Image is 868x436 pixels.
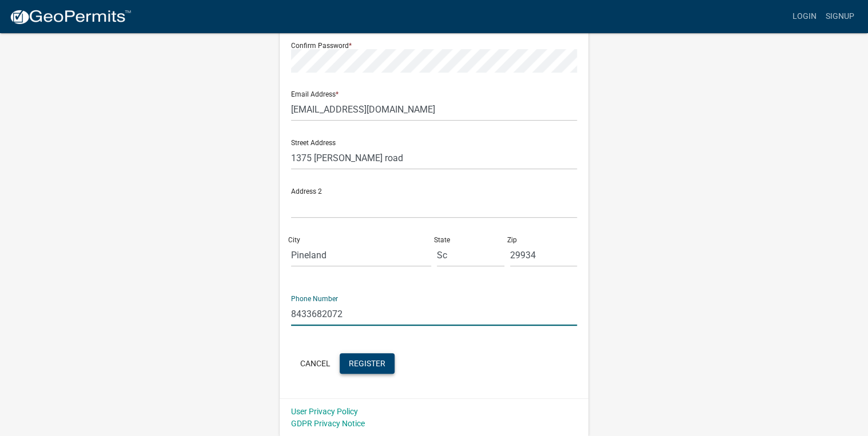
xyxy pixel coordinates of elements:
[291,353,340,374] button: Cancel
[821,6,859,27] a: Signup
[349,358,385,367] span: Register
[291,419,365,428] a: GDPR Privacy Notice
[291,407,358,416] a: User Privacy Policy
[340,353,395,374] button: Register
[788,6,821,27] a: Login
